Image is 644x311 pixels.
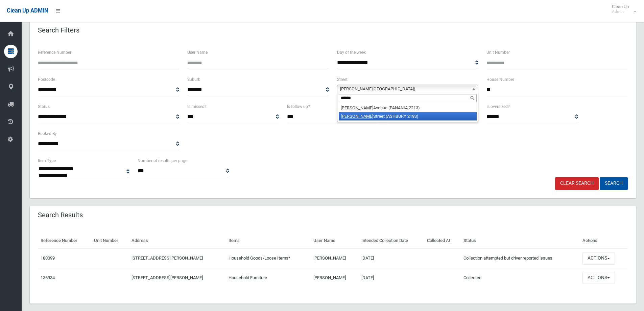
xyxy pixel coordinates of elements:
[461,233,580,248] th: Status
[41,275,55,280] a: 136934
[461,268,580,287] td: Collected
[311,248,359,268] td: [PERSON_NAME]
[337,76,348,83] label: Street
[287,103,310,110] label: Is follow up?
[187,103,207,110] label: Is missed?
[38,103,50,110] label: Status
[359,248,425,268] td: [DATE]
[337,49,366,56] label: Day of the week
[7,7,48,14] span: Clean Up ADMIN
[30,24,88,37] header: Search Filters
[340,85,469,93] span: [PERSON_NAME][GEOGRAPHIC_DATA])
[138,157,187,164] label: Number of results per page
[132,256,203,261] a: [STREET_ADDRESS][PERSON_NAME]
[339,112,477,120] li: Street (ASHBURY 2193)
[555,177,599,190] a: Clear Search
[226,268,311,287] td: Household Furniture
[582,252,615,265] button: Actions
[339,104,477,112] li: Avenue (PANANIA 2213)
[341,105,373,110] em: [PERSON_NAME]
[226,233,311,248] th: Items
[609,4,636,14] span: Clean Up
[38,157,56,164] label: Item Type
[612,9,629,14] small: Admin
[311,233,359,248] th: User Name
[38,233,91,248] th: Reference Number
[582,272,615,284] button: Actions
[38,49,71,56] label: Reference Number
[486,49,510,56] label: Unit Number
[486,103,510,110] label: Is oversized?
[486,76,514,83] label: House Number
[424,233,460,248] th: Collected At
[91,233,129,248] th: Unit Number
[226,248,311,268] td: Household Goods/Loose Items*
[461,248,580,268] td: Collection attempted but driver reported issues
[41,256,55,261] a: 180099
[38,76,55,83] label: Postcode
[600,177,628,190] button: Search
[30,208,91,222] header: Search Results
[341,114,373,119] em: [PERSON_NAME]
[38,130,57,137] label: Booked By
[359,268,425,287] td: [DATE]
[129,233,226,248] th: Address
[132,275,203,280] a: [STREET_ADDRESS][PERSON_NAME]
[359,233,425,248] th: Intended Collection Date
[187,76,200,83] label: Suburb
[580,233,628,248] th: Actions
[187,49,208,56] label: User Name
[311,268,359,287] td: [PERSON_NAME]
